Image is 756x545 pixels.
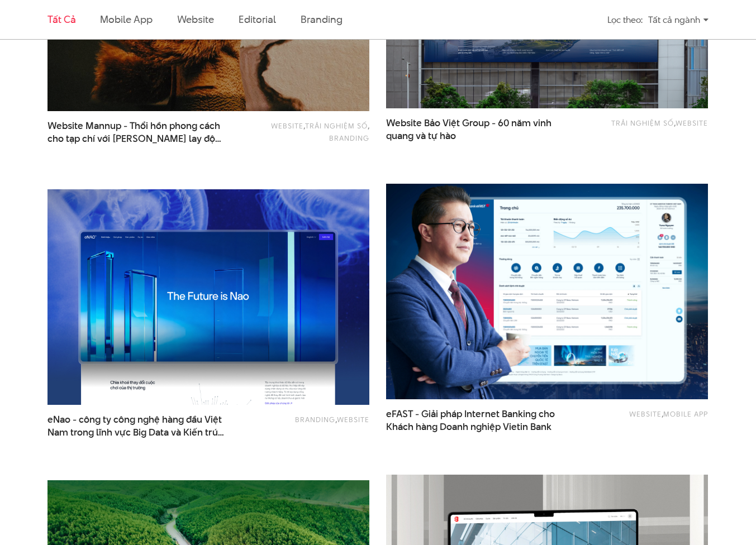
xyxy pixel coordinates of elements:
div: , [579,408,708,428]
a: Website Mannup - Thổi hồn phong cáchcho tạp chí với [PERSON_NAME] lay động [47,119,225,145]
span: cho tạp chí với [PERSON_NAME] lay động [47,132,225,145]
a: Mobile app [100,12,152,26]
span: Khách hàng Doanh nghiệp Vietin Bank [386,420,551,433]
a: Website [337,414,369,424]
span: Nam trong lĩnh vực Big Data và Kiến trúc Hệ thống [47,426,225,439]
span: eFAST - Giải pháp Internet Banking cho [386,408,563,433]
a: Website [271,121,303,131]
span: eNao - công ty công nghệ hàng đầu Việt [47,413,225,439]
a: eFAST - Giải pháp Internet Banking choKhách hàng Doanh nghiệp Vietin Bank [386,408,563,433]
img: Efast_internet_banking_Thiet_ke_Trai_nghiemThumbnail [370,173,724,410]
span: Website Bảo Việt Group - 60 năm vinh [386,117,563,142]
div: , [579,117,708,137]
div: Tất cả ngành [648,10,709,30]
a: Mobile app [663,409,708,419]
a: Website Bảo Việt Group - 60 năm vinhquang và tự hào [386,117,563,142]
a: Website [629,409,662,419]
a: Website [177,12,214,26]
a: Branding [295,414,335,424]
a: Editorial [239,12,276,26]
a: Trải nghiệm số [611,118,674,128]
div: Lọc theo: [607,10,643,30]
a: eNao - công ty công nghệ hàng đầu ViệtNam trong lĩnh vực Big Data và Kiến trúc Hệ thống [47,413,225,439]
div: , , [241,119,369,145]
a: Branding [329,133,369,143]
span: Website Mannup - Thổi hồn phong cách [47,119,225,145]
a: Trải nghiệm số [305,121,368,131]
div: , [241,413,369,433]
img: eNao [47,189,369,405]
a: Tất cả [47,12,75,26]
span: quang và tự hào [386,130,456,142]
a: Branding [301,12,342,26]
a: Website [676,118,708,128]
